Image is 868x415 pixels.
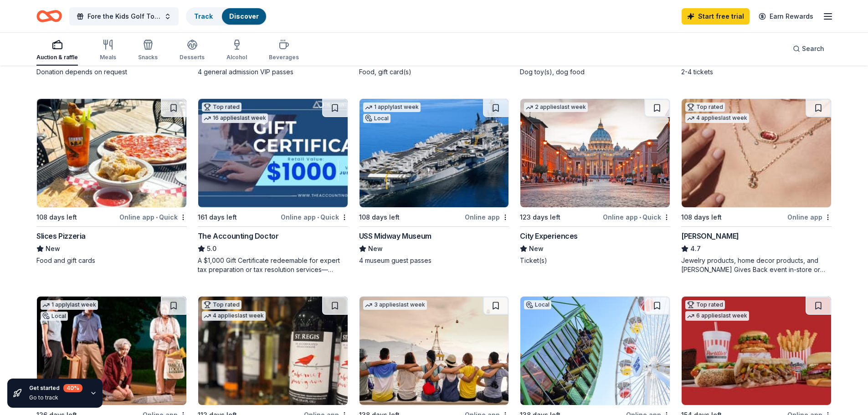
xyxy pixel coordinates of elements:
[681,256,832,274] div: Jewelry products, home decor products, and [PERSON_NAME] Gives Back event in-store or online (or ...
[198,99,348,207] img: Image for The Accounting Doctor
[639,214,641,221] span: •
[520,99,670,207] img: Image for City Experiences
[690,243,701,254] span: 4.7
[198,98,348,274] a: Image for The Accounting DoctorTop rated16 applieslast week161 days leftOnline app•QuickThe Accou...
[229,12,259,20] a: Discover
[198,212,237,223] div: 161 days left
[685,113,749,123] div: 4 applies last week
[63,384,82,392] div: 40 %
[603,211,670,223] div: Online app Quick
[363,300,427,310] div: 3 applies last week
[681,212,722,223] div: 108 days left
[186,7,267,26] button: TrackDiscover
[359,67,509,77] div: Food, gift card(s)
[524,102,588,112] div: 2 applies last week
[41,300,98,310] div: 1 apply last week
[520,67,670,77] div: Dog toy(s), dog food
[787,211,832,223] div: Online app
[202,311,266,321] div: 4 applies last week
[36,98,187,265] a: Image for Slices Pizzeria108 days leftOnline app•QuickSlices PizzeriaNewFood and gift cards
[359,98,509,265] a: Image for USS Midway Museum1 applylast weekLocal108 days leftOnline appUSS Midway MuseumNew4 muse...
[281,211,348,223] div: Online app Quick
[202,113,268,123] div: 16 applies last week
[368,243,383,254] span: New
[802,43,824,54] span: Search
[36,36,78,66] button: Auction & raffle
[681,67,832,77] div: 2-4 tickets
[36,212,77,223] div: 108 days left
[41,312,68,321] div: Local
[202,300,241,309] div: Top rated
[138,54,158,61] div: Snacks
[36,231,86,241] div: Slices Pizzeria
[363,102,421,112] div: 1 apply last week
[685,300,725,309] div: Top rated
[520,231,578,241] div: City Experiences
[198,297,348,405] img: Image for Total Wine
[198,67,348,77] div: 4 general admission VIP passes
[207,243,216,254] span: 5.0
[363,114,390,123] div: Local
[36,256,187,265] div: Food and gift cards
[36,54,78,61] div: Auction & raffle
[786,40,832,58] button: Search
[198,231,279,241] div: The Accounting Doctor
[156,214,158,221] span: •
[360,99,509,207] img: Image for USS Midway Museum
[37,99,186,207] img: Image for Slices Pizzeria
[269,36,299,66] button: Beverages
[29,384,82,392] div: Get started
[360,297,509,405] img: Image for Let's Roam
[194,12,213,20] a: Track
[198,256,348,274] div: A $1,000 Gift Certificate redeemable for expert tax preparation or tax resolution services—recipi...
[119,211,187,223] div: Online app Quick
[682,297,831,405] img: Image for Portillo's
[685,102,725,112] div: Top rated
[226,54,247,61] div: Alcohol
[682,99,831,207] img: Image for Kendra Scott
[359,231,431,241] div: USS Midway Museum
[465,211,509,223] div: Online app
[359,256,509,265] div: 4 museum guest passes
[524,300,551,309] div: Local
[520,98,670,265] a: Image for City Experiences2 applieslast week123 days leftOnline app•QuickCity ExperiencesNewTicke...
[359,212,400,223] div: 108 days left
[681,98,832,274] a: Image for Kendra ScottTop rated4 applieslast week108 days leftOnline app[PERSON_NAME]4.7Jewelry p...
[520,297,670,405] img: Image for Pacific Park
[681,231,739,241] div: [PERSON_NAME]
[520,256,670,265] div: Ticket(s)
[202,102,241,112] div: Top rated
[69,7,179,26] button: Fore the Kids Golf Tournament
[138,36,158,66] button: Snacks
[317,214,319,221] span: •
[226,36,247,66] button: Alcohol
[180,36,205,66] button: Desserts
[100,36,116,66] button: Meals
[269,54,299,61] div: Beverages
[46,243,60,254] span: New
[685,311,749,321] div: 6 applies last week
[753,8,819,25] a: Earn Rewards
[36,5,62,27] a: Home
[180,54,205,61] div: Desserts
[529,243,544,254] span: New
[100,54,116,61] div: Meals
[37,297,186,405] img: Image for South Coast Repertory
[36,67,187,77] div: Donation depends on request
[520,212,560,223] div: 123 days left
[682,8,750,25] a: Start free trial
[87,11,160,22] span: Fore the Kids Golf Tournament
[29,394,82,401] div: Go to track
